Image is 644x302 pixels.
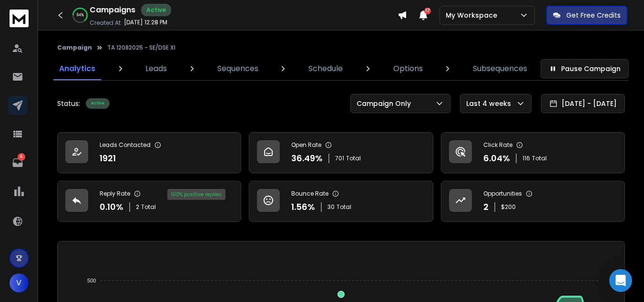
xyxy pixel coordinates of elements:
img: logo [10,10,29,27]
span: 30 [327,203,335,211]
div: Open Intercom Messenger [609,269,632,292]
p: [DATE] 12:28 PM [124,19,167,26]
span: 2 [136,203,139,211]
button: Get Free Credits [546,6,627,25]
p: 64 % [77,12,84,18]
p: Campaign Only [357,99,415,108]
p: Reply Rate [100,190,130,198]
div: Active [141,4,171,16]
p: Leads [145,63,167,74]
p: $ 200 [501,203,516,211]
p: Click Rate [483,141,512,149]
p: 6.04 % [483,152,510,165]
div: 100 % positive replies [167,189,225,200]
p: Options [393,63,423,74]
p: Status: [57,99,80,108]
button: Campaign [57,44,92,52]
a: Click Rate6.04%116Total [441,132,625,173]
p: Bounce Rate [291,190,328,198]
span: Total [532,155,547,162]
span: 701 [335,155,344,162]
a: Subsequences [467,57,533,80]
a: Bounce Rate1.56%30Total [249,181,433,222]
span: Total [346,155,361,162]
span: 17 [424,8,431,14]
span: 116 [522,155,530,162]
tspan: 500 [87,278,96,283]
a: Schedule [303,57,348,80]
a: Reply Rate0.10%2Total100% positive replies [57,181,241,222]
a: Open Rate36.49%701Total [249,132,433,173]
p: Get Free Credits [566,10,621,20]
a: Sequences [212,57,264,80]
p: Subsequences [473,63,527,74]
p: 36.49 % [291,152,323,165]
span: Total [337,203,351,211]
p: My Workspace [446,10,501,20]
span: Total [141,203,156,211]
p: Schedule [308,63,343,74]
p: 1.56 % [291,200,315,214]
button: [DATE] - [DATE] [541,94,625,113]
a: Opportunities2$200 [441,181,625,222]
p: 0.10 % [100,200,123,214]
a: Leads Contacted1921 [57,132,241,173]
a: Analytics [53,57,101,80]
a: Leads [140,57,173,80]
p: Opportunities [483,190,522,198]
div: Active [86,98,110,109]
p: Leads Contacted [100,141,151,149]
p: Created At: [90,19,122,27]
p: Analytics [59,63,95,74]
a: 4 [8,153,27,172]
p: 2 [483,200,489,214]
p: 1921 [100,152,116,165]
p: Open Rate [291,141,321,149]
p: TA 12082025 - SE/DSE XI [107,44,175,52]
button: Pause Campaign [541,59,629,78]
a: Options [388,57,429,80]
button: V [10,273,29,292]
p: Last 4 weeks [466,99,515,108]
h1: Campaigns [90,4,135,16]
p: 4 [18,153,25,161]
p: Sequences [217,63,258,74]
